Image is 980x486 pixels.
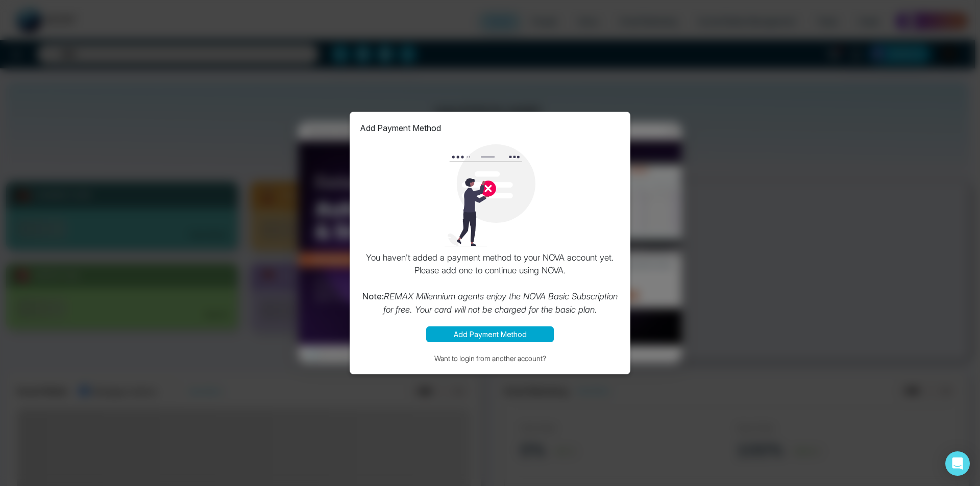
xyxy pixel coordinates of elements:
[383,291,618,315] i: REMAX Millennium agents enjoy the NOVA Basic Subscription for free. Your card will not be charged...
[360,122,441,134] p: Add Payment Method
[362,291,384,301] strong: Note:
[360,251,620,317] p: You haven't added a payment method to your NOVA account yet. Please add one to continue using NOVA.
[426,326,554,342] button: Add Payment Method
[360,352,620,364] button: Want to login from another account?
[439,144,541,246] img: loading
[945,451,970,476] div: Open Intercom Messenger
